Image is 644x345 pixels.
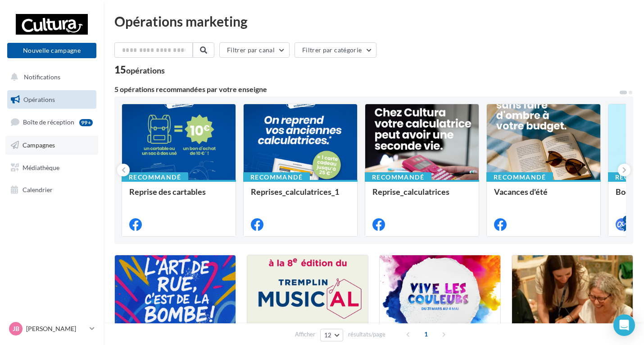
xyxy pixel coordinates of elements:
p: [PERSON_NAME] [26,324,86,333]
a: JB [PERSON_NAME] [7,320,96,337]
span: 1 [419,327,433,341]
a: Opérations [5,90,98,109]
span: 12 [324,331,332,339]
span: Boîte de réception [23,118,74,126]
div: Recommandé [243,172,310,182]
div: Reprise des cartables [129,187,228,205]
button: Nouvelle campagne [7,43,96,58]
div: 4 [623,216,631,224]
div: Opérations marketing [114,14,633,28]
span: JB [13,324,19,333]
a: Boîte de réception99+ [5,112,98,132]
div: Open Intercom Messenger [613,314,635,336]
button: 12 [320,329,343,341]
span: Médiathèque [23,163,59,171]
div: 5 opérations recommandées par votre enseigne [114,86,619,93]
div: Reprise_calculatrices [372,187,472,205]
div: Recommandé [486,172,553,182]
div: Recommandé [122,172,188,182]
a: Campagnes [5,136,98,155]
a: Médiathèque [5,158,98,177]
span: Campagnes [23,141,55,149]
a: Calendrier [5,180,98,199]
div: 99+ [79,119,93,126]
div: Recommandé [365,172,431,182]
div: Vacances d'été [494,187,593,205]
span: Notifications [24,73,60,81]
button: Filtrer par catégorie [295,42,376,58]
span: Opérations [23,96,55,103]
span: Calendrier [23,186,53,193]
div: opérations [126,66,165,74]
div: 15 [114,65,165,75]
button: Filtrer par canal [219,42,290,58]
span: résultats/page [348,330,385,339]
span: Afficher [295,330,315,339]
div: Reprises_calculatrices_1 [251,187,350,205]
button: Notifications [5,68,95,87]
